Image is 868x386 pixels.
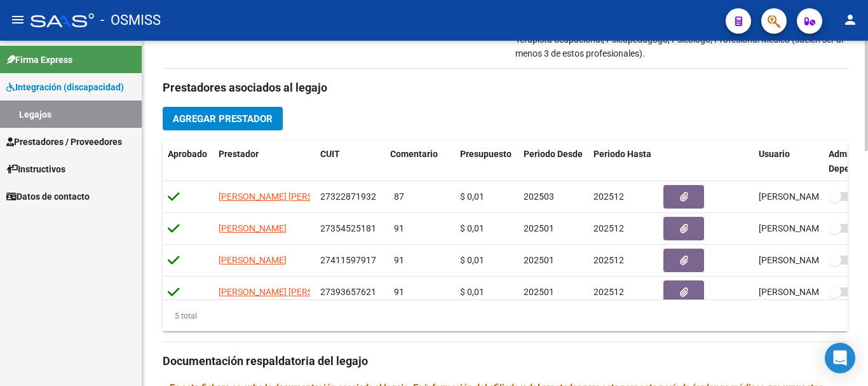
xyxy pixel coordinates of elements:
span: Presupuesto [460,149,512,159]
span: [PERSON_NAME] [DATE] [759,223,858,233]
span: 202501 [524,287,554,297]
span: 91 [394,223,404,233]
span: 202512 [593,223,624,233]
span: CUIT [320,149,340,159]
span: 91 [394,287,404,297]
span: 27354525181 [320,223,376,233]
mat-icon: person [843,12,858,27]
span: 202501 [524,255,554,265]
span: 202503 [524,191,554,202]
span: 202501 [524,223,554,233]
span: Periodo Hasta [593,149,651,159]
span: 27393657621 [320,287,376,297]
span: [PERSON_NAME] [219,255,287,265]
button: Agregar Prestador [163,107,283,130]
span: 202512 [593,287,624,297]
h3: Prestadores asociados al legajo [163,79,848,97]
span: Usuario [759,149,790,159]
span: Firma Express [6,53,72,67]
div: 5 total [163,309,197,323]
datatable-header-cell: Comentario [385,141,455,183]
div: Open Intercom Messenger [825,343,855,373]
span: Periodo Desde [524,149,583,159]
datatable-header-cell: Prestador [214,141,315,183]
span: Instructivos [6,162,65,176]
span: $ 0,01 [460,223,484,233]
span: Prestador [219,149,259,159]
span: [PERSON_NAME] [DATE] [759,191,858,202]
span: 202512 [593,255,624,265]
span: $ 0,01 [460,255,484,265]
span: [PERSON_NAME] [PERSON_NAME] [219,191,356,202]
h3: Documentación respaldatoria del legajo [163,352,848,370]
span: $ 0,01 [460,287,484,297]
span: [PERSON_NAME] [DATE] [759,255,858,265]
span: $ 0,01 [460,191,484,202]
mat-icon: menu [10,12,25,27]
span: 27411597917 [320,255,376,265]
span: 91 [394,255,404,265]
datatable-header-cell: Periodo Hasta [588,141,658,183]
span: Datos de contacto [6,190,90,203]
datatable-header-cell: Periodo Desde [519,141,588,183]
span: 27322871932 [320,191,376,202]
span: [PERSON_NAME] [PERSON_NAME] [219,287,356,297]
span: Comentario [390,149,438,159]
span: [PERSON_NAME] [219,223,287,233]
datatable-header-cell: CUIT [315,141,385,183]
span: Prestadores / Proveedores [6,135,122,149]
datatable-header-cell: Usuario [754,141,824,183]
span: Agregar Prestador [173,113,273,125]
span: 202512 [593,191,624,202]
span: Integración (discapacidad) [6,80,124,94]
datatable-header-cell: Aprobado [163,141,214,183]
span: [PERSON_NAME] [DATE] [759,287,858,297]
datatable-header-cell: Presupuesto [455,141,519,183]
span: - OSMISS [100,6,161,34]
span: Aprobado [168,149,207,159]
span: 87 [394,191,404,202]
